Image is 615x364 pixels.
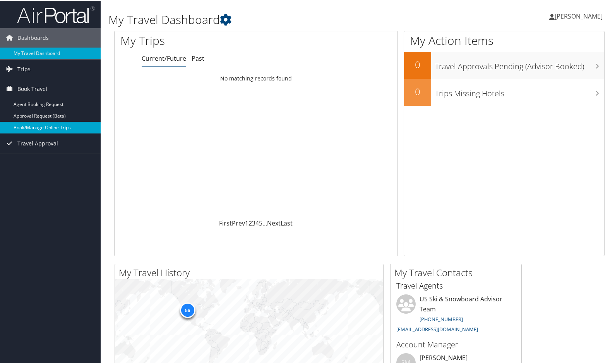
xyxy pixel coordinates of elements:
a: [EMAIL_ADDRESS][DOMAIN_NAME] [396,325,478,332]
span: Travel Approval [17,133,58,152]
a: 2 [248,218,252,227]
td: No matching records found [115,71,397,85]
span: Trips [17,59,31,78]
h3: Trips Missing Hotels [435,84,604,98]
h2: My Travel History [119,265,383,279]
h2: 0 [404,84,431,97]
li: US Ski & Snowboard Advisor Team [392,294,519,335]
a: Past [192,53,204,62]
h1: My Travel Dashboard [108,11,443,27]
span: Book Travel [17,79,47,98]
h2: 0 [404,57,431,70]
a: Current/Future [142,53,186,62]
a: First [219,218,232,227]
a: [PERSON_NAME] [549,4,610,27]
h3: Travel Approvals Pending (Advisor Booked) [435,56,604,71]
a: 5 [259,218,262,227]
span: Dashboards [17,27,49,47]
a: 0Trips Missing Hotels [404,78,604,105]
h1: My Action Items [404,32,604,48]
div: 56 [180,302,195,317]
a: 3 [252,218,255,227]
a: Prev [232,218,245,227]
a: Last [281,218,293,227]
span: … [262,218,267,227]
img: airportal-logo.png [17,5,94,23]
a: Next [267,218,281,227]
a: [PHONE_NUMBER] [420,315,463,322]
h3: Account Manager [396,338,516,349]
h1: My Trips [120,32,274,48]
a: 0Travel Approvals Pending (Advisor Booked) [404,51,604,78]
span: [PERSON_NAME] [555,11,603,20]
a: 4 [255,218,259,227]
a: 1 [245,218,248,227]
h3: Travel Agents [396,280,516,291]
h2: My Travel Contacts [394,265,521,279]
